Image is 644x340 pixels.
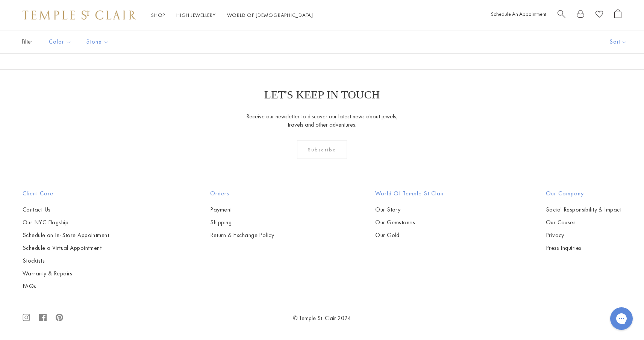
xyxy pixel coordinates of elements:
a: Our Story [375,206,444,214]
button: Show sort by [593,30,644,53]
a: Search [558,9,565,21]
button: Stone [81,33,115,50]
a: High JewelleryHigh Jewellery [176,12,216,18]
img: Temple St. Clair [23,11,136,20]
h2: Client Care [23,189,109,198]
h2: Orders [210,189,274,198]
a: Schedule a Virtual Appointment [23,244,109,252]
a: Schedule An Appointment [491,11,546,17]
a: Payment [210,206,274,214]
a: View Wishlist [596,9,603,21]
p: LET'S KEEP IN TOUCH [264,88,380,101]
a: Shipping [210,218,274,227]
a: © Temple St. Clair 2024 [293,314,351,322]
a: Stockists [23,257,109,265]
a: Contact Us [23,206,109,214]
a: Privacy [546,231,621,239]
a: World of [DEMOGRAPHIC_DATA]World of [DEMOGRAPHIC_DATA] [227,12,313,18]
a: Our Causes [546,218,621,227]
a: Schedule an In-Store Appointment [23,231,109,239]
a: Our Gemstones [375,218,444,227]
a: Open Shopping Bag [614,9,621,21]
span: Stone [83,37,115,47]
h2: Our Company [546,189,621,198]
a: Our Gold [375,231,444,239]
h2: World of Temple St Clair [375,189,444,198]
a: Our NYC Flagship [23,218,109,227]
a: Press Inquiries [546,244,621,252]
a: Return & Exchange Policy [210,231,274,239]
nav: Main navigation [151,11,313,20]
a: FAQs [23,282,109,290]
iframe: Gorgias live chat messenger [606,305,636,332]
a: ShopShop [151,12,165,18]
a: Warranty & Repairs [23,269,109,278]
a: Social Responsibility & Impact [546,206,621,214]
span: Color [45,37,77,47]
button: Color [43,33,77,50]
div: Subscribe [297,140,347,159]
p: Receive our newsletter to discover our latest news about jewels, travels and other adventures. [246,112,398,129]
